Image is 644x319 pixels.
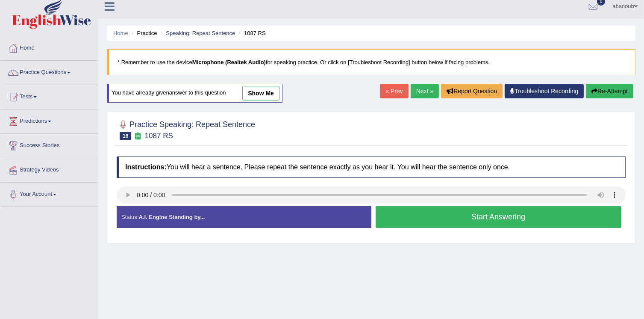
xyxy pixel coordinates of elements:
[125,163,167,171] b: Instructions:
[0,158,98,180] a: Strategy Videos
[0,61,98,82] a: Practice Questions
[0,109,98,131] a: Predictions
[505,84,584,98] a: Troubleshoot Recording
[120,132,131,140] span: 16
[133,132,142,140] small: Exam occurring question
[242,86,279,100] a: show me
[0,134,98,155] a: Success Stories
[0,85,98,106] a: Tests
[129,29,157,37] li: Practice
[0,183,98,204] a: Your Account
[166,30,235,36] a: Speaking: Repeat Sentence
[192,59,266,65] b: Microphone (Realtek Audio)
[113,30,128,36] a: Home
[237,29,266,37] li: 1087 RS
[117,157,626,178] h4: You will hear a sentence. Please repeat the sentence exactly as you hear it. You will hear the se...
[376,206,622,228] button: Start Answering
[117,118,255,140] h2: Practice Speaking: Repeat Sentence
[145,132,173,140] small: 1087 RS
[380,84,408,98] a: « Prev
[138,214,205,220] strong: A.I. Engine Standing by...
[117,206,371,228] div: Status:
[586,84,633,98] button: Re-Attempt
[411,84,439,98] a: Next »
[107,84,282,103] div: You have already given answer to this question
[441,84,503,98] button: Report Question
[107,49,635,75] blockquote: * Remember to use the device for speaking practice. Or click on [Troubleshoot Recording] button b...
[0,36,98,58] a: Home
